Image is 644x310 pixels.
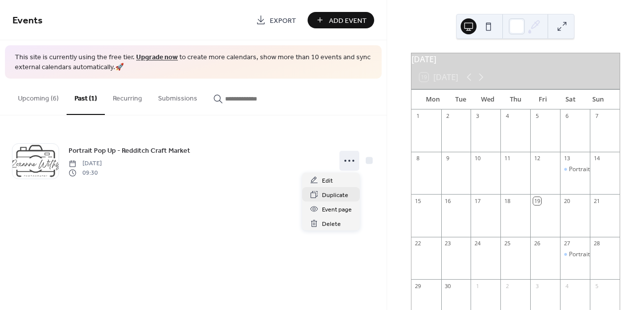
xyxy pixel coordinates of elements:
[447,90,474,109] div: Tue
[503,197,511,205] div: 18
[15,53,372,72] span: This site is currently using the free tier. to create more calendars, show more than 10 events an...
[322,205,352,215] span: Event page
[419,90,447,109] div: Mon
[67,79,105,115] button: Past (1)
[563,155,570,162] div: 13
[474,240,481,247] div: 24
[593,155,600,162] div: 14
[136,51,178,64] a: Upgrade now
[414,112,422,120] div: 1
[474,155,481,162] div: 10
[593,240,600,247] div: 28
[474,90,501,109] div: Wed
[563,240,570,247] div: 27
[593,112,600,120] div: 7
[557,90,584,109] div: Sat
[474,197,481,205] div: 17
[150,79,205,114] button: Submissions
[248,12,304,28] a: Export
[529,90,557,109] div: Fri
[414,197,422,205] div: 15
[563,112,570,120] div: 6
[503,240,511,247] div: 25
[593,282,600,290] div: 5
[444,197,452,205] div: 16
[69,159,102,168] span: [DATE]
[270,15,296,26] span: Export
[414,155,422,162] div: 8
[533,155,541,162] div: 12
[533,197,541,205] div: 19
[69,145,190,156] a: Portrait Pop Up - Redditch Craft Market
[560,250,590,259] div: Portrait Pop Up - Tamworth Craft Market
[444,282,452,290] div: 30
[322,190,348,201] span: Duplicate
[69,146,190,156] span: Portrait Pop Up - Redditch Craft Market
[322,219,341,229] span: Delete
[560,165,590,174] div: Portrait Pop Up - Redditch Craft Market
[105,79,150,114] button: Recurring
[533,282,541,290] div: 3
[533,112,541,120] div: 5
[69,168,102,177] span: 09:30
[593,197,600,205] div: 21
[474,282,481,290] div: 1
[414,240,422,247] div: 22
[503,112,511,120] div: 4
[308,12,374,28] button: Add Event
[12,11,43,30] span: Events
[444,112,452,120] div: 2
[584,90,612,109] div: Sun
[414,282,422,290] div: 29
[563,282,570,290] div: 4
[444,155,452,162] div: 9
[502,90,529,109] div: Thu
[533,240,541,247] div: 26
[474,112,481,120] div: 3
[563,197,570,205] div: 20
[444,240,452,247] div: 23
[322,176,333,186] span: Edit
[329,15,367,26] span: Add Event
[10,79,67,114] button: Upcoming (6)
[411,53,620,65] div: [DATE]
[503,282,511,290] div: 2
[503,155,511,162] div: 11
